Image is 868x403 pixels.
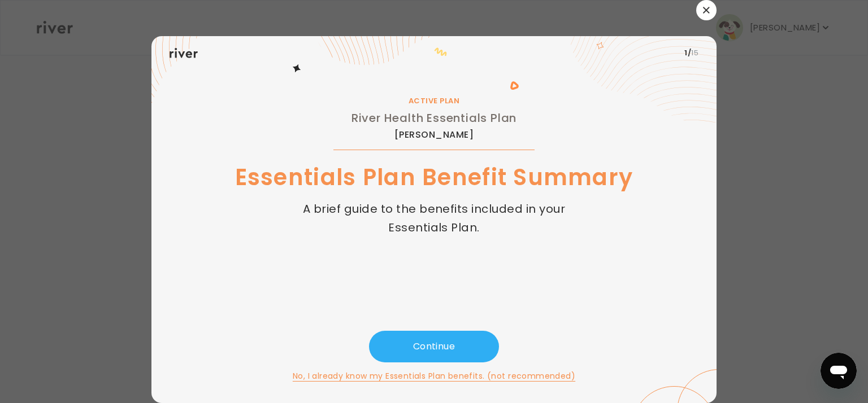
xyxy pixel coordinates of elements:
span: [PERSON_NAME] [394,130,474,139]
button: No, I already know my Essentials Plan benefits. (not recommended) [293,369,575,383]
h2: River Health Essentials Plan [351,109,517,127]
h1: Essentials Plan Benefit Summary [235,161,633,193]
p: A brief guide to the benefits included in your Essentials Plan. [302,200,566,236]
button: Continue [369,331,499,362]
iframe: Button to launch messaging window [821,353,857,389]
